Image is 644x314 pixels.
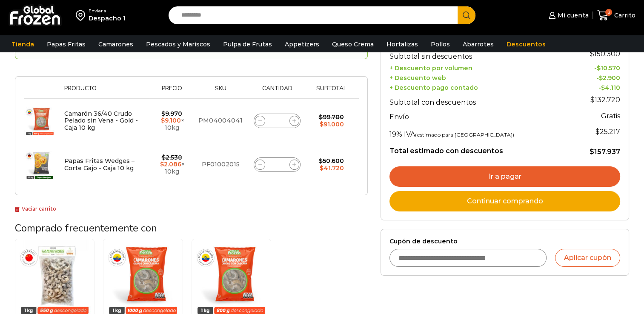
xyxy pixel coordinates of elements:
bdi: 2.900 [599,74,620,82]
span: $ [320,164,323,172]
span: $ [597,64,601,72]
th: Precio [149,85,195,98]
span: Mi cuenta [555,11,589,20]
bdi: 2.530 [162,154,182,161]
td: - [570,72,620,82]
bdi: 132.720 [590,96,620,104]
a: Papas Fritas Wedges – Corte Gajo - Caja 10 kg [64,157,135,172]
a: Vaciar carrito [15,206,56,212]
th: Subtotal [308,85,355,98]
label: Cupón de descuento [389,238,620,245]
span: Comprado frecuentemente con [15,221,157,235]
a: Hortalizas [382,36,422,52]
bdi: 91.000 [320,120,344,128]
bdi: 9.970 [161,110,182,117]
span: $ [161,117,165,124]
span: $ [318,157,322,165]
th: Subtotal con descuentos [389,91,569,108]
th: Total estimado con descuentos [389,140,569,157]
a: Pescados y Mariscos [142,36,215,52]
img: address-field-icon.svg [76,8,89,23]
span: Carrito [612,11,635,20]
td: - [570,82,620,91]
a: Camarones [94,36,137,52]
a: Ir a pagar [389,166,620,187]
bdi: 157.937 [590,148,620,156]
a: Tienda [7,36,38,52]
td: × 10kg [149,143,195,186]
span: $ [590,148,594,156]
bdi: 41.720 [320,164,344,172]
td: PF01002015 [194,143,247,186]
input: Product quantity [271,159,283,171]
bdi: 10.570 [597,64,620,72]
a: Appetizers [280,36,323,52]
td: × 10kg [149,99,195,143]
a: Pollos [426,36,454,52]
a: Abarrotes [458,36,498,52]
a: Mi cuenta [547,7,588,24]
a: Descuentos [502,36,550,52]
th: Cantidad [247,85,307,98]
a: 3 Carrito [597,6,635,26]
bdi: 9.100 [161,117,181,124]
a: Pulpa de Frutas [219,36,276,52]
th: Subtotal sin descuentos [389,46,569,63]
strong: Gratis [601,112,620,120]
input: Product quantity [271,115,283,127]
a: Camarón 36/40 Crudo Pelado sin Vena - Gold - Caja 10 kg [64,110,138,132]
td: PM04004041 [194,99,247,143]
th: + Descuento web [389,72,569,82]
th: + Descuento pago contado [389,82,569,91]
small: (estimado para [GEOGRAPHIC_DATA]) [415,131,514,138]
bdi: 4.110 [601,84,620,91]
a: Papas Fritas [43,36,90,52]
a: Continuar comprando [389,191,620,211]
span: $ [599,74,603,82]
span: $ [320,120,323,128]
span: $ [160,160,164,168]
span: $ [590,50,594,58]
span: 25.217 [595,128,620,136]
span: $ [595,128,600,136]
span: $ [601,84,605,91]
th: Envío [389,108,569,123]
th: Producto [60,85,149,98]
span: $ [161,110,165,117]
bdi: 99.700 [318,113,343,121]
a: Queso Crema [328,36,378,52]
bdi: 50.600 [318,157,343,165]
th: 19% IVA [389,123,569,140]
span: $ [590,96,595,104]
span: $ [162,154,166,161]
th: + Descuento por volumen [389,63,569,72]
th: Sku [194,85,247,98]
bdi: 2.086 [160,160,181,168]
button: Aplicar cupón [555,249,620,267]
div: Enviar a [89,8,126,14]
span: $ [318,113,322,121]
span: 3 [605,9,612,16]
td: - [570,63,620,72]
button: Search button [458,6,475,24]
div: Despacho 1 [89,14,126,23]
bdi: 150.300 [590,50,620,58]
